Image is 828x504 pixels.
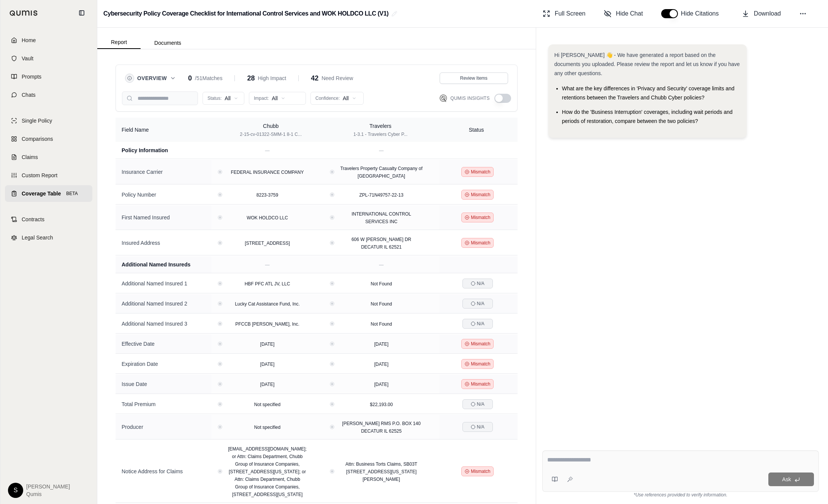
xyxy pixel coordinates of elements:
div: Additional Named Insured 3 [122,320,205,328]
button: Download [739,6,784,21]
button: View confidence details [331,363,333,365]
span: Impact: [254,95,269,101]
span: ZPL-71N49757-22-13 [359,192,404,198]
span: Not Found [371,281,392,287]
span: How do the 'Business Interruption' coverages, including wait periods and periods of restoration, ... [562,109,733,124]
div: Additional Named Insured 2 [122,300,205,307]
span: Attn: Business Torts Claims, SB03T [STREET_ADDRESS][US_STATE][PERSON_NAME] [345,461,417,482]
button: View confidence details [219,363,221,365]
button: View confidence details [219,403,221,405]
span: Confidence: [315,95,340,101]
span: Hide Citations [681,9,724,18]
button: View confidence details [219,383,221,385]
span: Not Found [371,321,392,327]
span: Travelers Property Casualty Company of [GEOGRAPHIC_DATA] [340,166,422,179]
th: Status [435,118,517,142]
span: All [343,94,349,102]
button: View confidence details [331,383,333,385]
span: Not specified [254,425,280,430]
button: View confidence details [331,323,333,325]
th: Field Name [116,118,216,142]
span: [DATE] [260,382,275,387]
button: View confidence details [331,426,333,428]
span: Mismatch [471,341,490,347]
a: Home [5,32,92,49]
span: All [225,94,231,102]
button: View confidence details [219,216,221,219]
div: Insured Address [122,239,205,247]
div: 2-15-cv-01322-SMM-1 8-1 C... [220,131,321,137]
span: [STREET_ADDRESS] [245,241,290,246]
span: 42 [311,73,318,83]
button: Overview [137,74,176,82]
span: — [379,262,384,268]
span: 606 W [PERSON_NAME] DR DECATUR IL 62521 [351,237,411,250]
button: Confidence:All [310,92,364,105]
a: Comparisons [5,131,92,147]
div: Producer [122,423,205,431]
button: Documents [141,37,195,49]
button: View confidence details [219,194,221,196]
button: View confidence details [331,302,333,305]
span: Claims [22,153,38,161]
span: N/A [477,301,484,307]
button: Collapse sidebar [76,7,88,19]
span: N/A [477,424,484,430]
span: N/A [477,401,484,407]
span: [PERSON_NAME] RMS P.O. BOX 140 DECATUR IL 62525 [342,421,421,434]
span: PFCCB [PERSON_NAME], Inc. [235,321,299,327]
span: WOK HOLDCO LLC [247,215,288,220]
div: Issue Date [122,380,205,388]
button: Report [97,36,141,49]
span: Comparisons [22,135,53,143]
button: View confidence details [219,470,221,472]
span: [EMAIL_ADDRESS][DOMAIN_NAME]; or Attn: Claims Department, Chubb Group of Insurance Companies, [ST... [228,446,307,497]
a: Prompts [5,68,92,85]
button: View confidence details [219,171,221,173]
button: View confidence details [219,426,221,428]
span: Coverage Table [22,190,61,197]
span: Mismatch [471,381,490,387]
span: Mismatch [471,240,490,246]
span: Legal Search [22,234,53,241]
span: N/A [477,321,484,327]
span: N/A [477,280,484,287]
span: [DATE] [374,382,389,387]
button: Hide Chat [601,6,646,21]
span: Contracts [22,216,44,223]
button: Full Screen [540,6,589,21]
span: [PERSON_NAME] [26,483,70,490]
a: Custom Report [5,167,92,184]
span: Ask [782,476,791,482]
a: Contracts [5,211,92,228]
div: Total Premium [122,400,205,408]
button: Review Items [440,72,508,84]
span: Not specified [254,402,280,407]
button: View confidence details [331,470,333,472]
button: View confidence details [331,171,333,173]
div: *Use references provided to verify information. [542,492,819,498]
span: / 51 Matches [195,74,222,82]
button: View confidence details [331,343,333,345]
span: [DATE] [260,342,275,347]
button: Ask [768,472,814,486]
span: Review Items [460,75,488,81]
a: Chats [5,87,92,103]
span: HBF PFC ATL JV, LLC [245,281,290,287]
div: Additional Named Insured 1 [122,280,205,287]
button: View confidence details [219,242,221,244]
span: Lucky Cat Assistance Fund, Inc. [235,301,300,307]
div: Insurance Carrier [122,168,205,176]
span: Need Review [321,74,353,82]
button: View confidence details [219,302,221,305]
a: Coverage TableBETA [5,185,92,202]
button: View confidence details [331,282,333,285]
div: Expiration Date [122,360,205,368]
div: First Named Insured [122,214,205,221]
span: Vault [22,55,33,62]
span: Not Found [371,301,392,307]
span: [DATE] [374,342,389,347]
button: View confidence details [331,403,333,405]
div: Notice Address for Claims [122,468,205,475]
span: [DATE] [260,362,275,367]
